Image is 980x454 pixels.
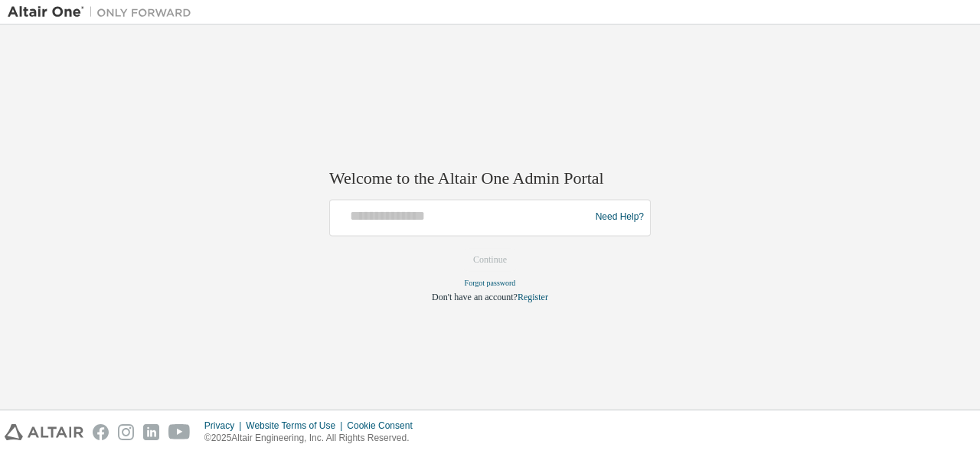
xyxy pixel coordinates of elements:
[8,5,199,20] img: Altair One
[329,168,651,190] h2: Welcome to the Altair One Admin Portal
[204,420,246,432] div: Privacy
[118,424,134,440] img: instagram.svg
[5,424,83,440] img: altair_logo.svg
[518,292,548,302] a: Register
[204,432,422,445] p: © 2025 Altair Engineering, Inc. All Rights Reserved.
[465,279,516,287] a: Forgot password
[347,420,421,432] div: Cookie Consent
[143,424,159,440] img: linkedin.svg
[432,292,518,302] span: Don't have an account?
[168,424,191,440] img: youtube.svg
[246,420,347,432] div: Website Terms of Use
[93,424,109,440] img: facebook.svg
